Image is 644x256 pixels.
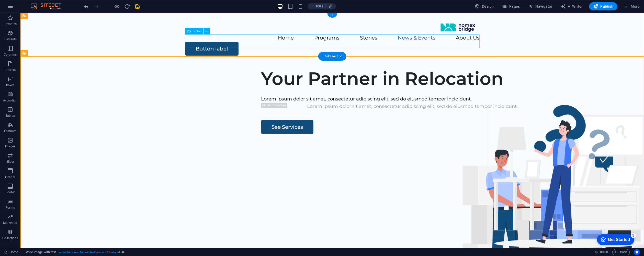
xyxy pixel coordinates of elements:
[561,4,583,9] span: AI Writer
[634,249,640,255] button: Usercentrics
[4,37,17,41] p: Elements
[6,114,15,118] p: Tables
[3,98,17,103] p: Accordion
[29,3,68,9] img: Editor Logo
[124,4,130,9] i: Reload page
[473,2,496,10] div: Design (Ctrl+Alt+Y)
[502,4,520,9] span: Pages
[193,30,202,33] span: Button
[6,160,14,164] p: Slider
[3,221,17,225] p: Marketing
[329,4,333,9] i: On resize automatically adjust zoom level to fit chosen device.
[595,249,608,255] h6: Session time
[5,144,16,148] p: Images
[612,249,630,255] button: Code
[2,236,18,240] p: Collections
[26,249,57,255] span: Click to select. Double-click to edit
[6,206,15,210] p: Forms
[4,249,18,255] a: Click to cancel selection. Double-click to open Pages
[622,2,642,10] button: More
[38,1,43,6] div: 5
[624,4,640,9] span: More
[528,4,552,9] span: Navigator
[4,22,17,26] p: Favorites
[5,175,15,179] p: Header
[315,3,323,9] h6: 100%
[559,2,585,10] button: AI Writer
[604,250,604,254] span: :
[134,3,140,9] button: save
[26,249,125,255] nav: breadcrumb
[500,2,522,10] button: Pages
[593,4,613,9] span: Publish
[475,4,494,9] span: Design
[114,3,120,9] button: Click here to leave preview mode and continue editing
[6,190,15,194] p: Footer
[526,2,555,10] button: Navigator
[473,2,496,10] button: Design
[327,13,337,18] div: +
[5,68,16,72] p: Content
[134,4,140,9] i: Save (Ctrl+S)
[589,2,617,10] button: Publish
[615,249,627,255] span: Code
[15,6,37,10] div: Get Started
[4,3,41,13] div: Get Started 5 items remaining, 0% complete
[4,129,16,133] p: Features
[124,3,130,9] button: reload
[318,52,346,61] div: + Add section
[83,4,89,9] i: Undo: Add element (Ctrl+Z)
[4,53,17,57] p: Columns
[83,3,89,9] button: undo
[122,251,124,253] i: This element is a customizable preset
[58,249,120,255] span: . preset-fullscreen-text-and-background-v3-transport
[6,83,15,87] p: Boxes
[600,249,608,255] span: 00 00
[308,3,326,9] button: 100%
